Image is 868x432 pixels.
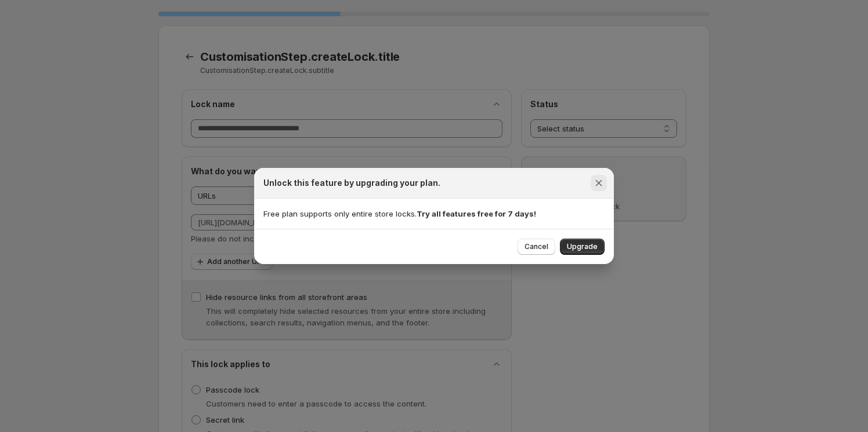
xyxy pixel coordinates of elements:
[417,209,536,218] strong: Try all features free for 7 days!
[263,177,440,189] h2: Unlock this feature by upgrading your plan.
[525,242,548,251] span: Cancel
[263,208,605,219] p: Free plan supports only entire store locks.
[560,239,605,255] button: Upgrade
[567,242,598,251] span: Upgrade
[591,175,607,191] button: Close
[518,239,555,255] button: Cancel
